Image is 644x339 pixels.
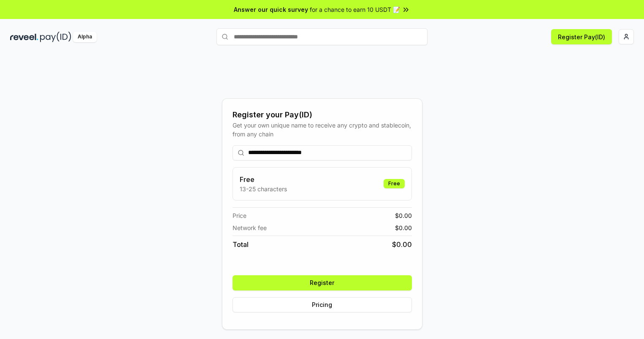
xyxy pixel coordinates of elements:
[395,211,412,220] span: $ 0.00
[395,223,412,232] span: $ 0.00
[40,32,71,42] img: pay_id
[73,32,97,42] div: Alpha
[233,211,246,220] span: Price
[233,223,267,232] span: Network fee
[233,239,249,250] span: Total
[233,275,412,290] button: Register
[233,297,412,312] button: Pricing
[240,174,287,184] h3: Free
[551,29,612,44] button: Register Pay(ID)
[233,109,412,121] div: Register your Pay(ID)
[384,179,405,188] div: Free
[10,32,38,42] img: reveel_dark
[392,239,412,250] span: $ 0.00
[310,5,400,14] span: for a chance to earn 10 USDT 📝
[240,184,287,193] p: 13-25 characters
[233,121,412,138] div: Get your own unique name to receive any crypto and stablecoin, from any chain
[234,5,308,14] span: Answer our quick survey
